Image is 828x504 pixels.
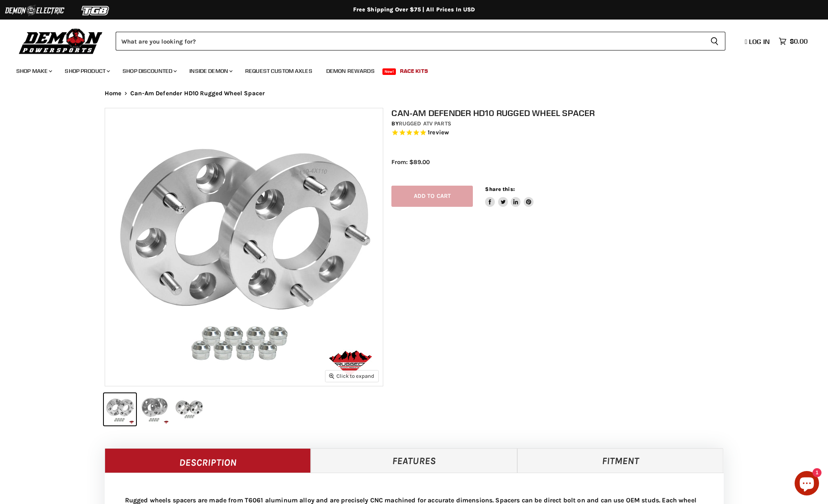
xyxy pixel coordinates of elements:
[116,32,725,50] form: Product
[105,448,311,473] a: Description
[430,129,449,136] span: review
[16,26,105,55] img: Demon Powersports
[65,3,126,18] img: TGB Logo 2
[239,63,318,79] a: Request Custom Axles
[792,471,821,497] inbox-online-store-chat: Shopify online store chat
[391,119,732,128] div: by
[399,120,451,127] a: Rugged ATV Parts
[428,129,449,136] span: 1 reviews
[88,6,740,13] div: Free Shipping Over $75 | All Prices In USD
[741,38,775,45] a: Log in
[775,35,812,47] a: $0.00
[325,370,378,381] button: Click to expand
[790,37,808,45] span: $0.00
[104,393,136,425] button: Can-Am Defender HD10 Rugged Wheel Spacer thumbnail
[116,32,704,50] input: Search
[116,63,182,79] a: Shop Discounted
[59,63,115,79] a: Shop Product
[329,373,374,379] span: Click to expand
[391,129,732,137] span: Rated 5.0 out of 5 stars 1 reviews
[4,3,65,18] img: Demon Electric Logo 2
[183,63,237,79] a: Inside Demon
[704,32,725,50] button: Search
[391,158,430,166] span: From: $89.00
[138,393,171,425] button: Can-Am Defender HD10 Rugged Wheel Spacer thumbnail
[311,448,517,473] a: Features
[382,68,396,75] span: New!
[173,393,205,425] button: Can-Am Defender HD10 Rugged Wheel Spacer thumbnail
[517,448,724,473] a: Fitment
[105,90,122,97] a: Home
[391,108,732,118] h1: Can-Am Defender HD10 Rugged Wheel Spacer
[485,186,534,207] aside: Share this:
[130,90,265,97] span: Can-Am Defender HD10 Rugged Wheel Spacer
[10,59,806,79] ul: Main menu
[10,63,57,79] a: Shop Make
[749,37,770,46] span: Log in
[105,108,383,386] img: Can-Am Defender HD10 Rugged Wheel Spacer
[320,63,381,79] a: Demon Rewards
[485,186,514,192] span: Share this:
[88,90,740,97] nav: Breadcrumbs
[394,63,434,79] a: Race Kits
